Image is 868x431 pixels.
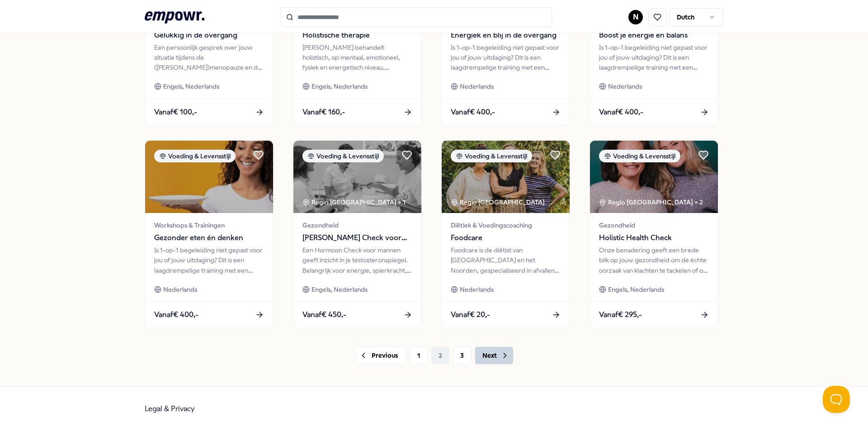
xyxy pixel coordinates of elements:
[154,245,264,275] div: Is 1-op-1 begeleiding niet gepast voor jou of jouw uitdaging? Dit is een laagdrempelige training ...
[460,81,494,91] span: Nederlands
[154,29,264,41] span: Gelukkig in de overgang
[451,245,561,275] div: Foodcare is de diëtist van [GEOGRAPHIC_DATA] en het Noorden, gespecialiseerd in afvallen, darmpro...
[163,284,197,294] span: Nederlands
[599,106,643,118] span: Vanaf € 400,-
[451,106,495,118] span: Vanaf € 400,-
[599,29,709,41] span: Boost je energie en balans
[599,150,680,162] div: Voeding & Levensstijl
[460,284,494,294] span: Nederlands
[154,232,264,244] span: Gezonder eten én denken
[154,43,264,73] div: Een persoonlijk gesprek over jouw situatie tijdens de ([PERSON_NAME])menopauze en de impact op jo...
[599,245,709,275] div: Onze benadering geeft een brede blik op jouw gezondheid om de échte oorzaak van klachten te tacke...
[311,284,368,294] span: Engels, Nederlands
[451,29,561,41] span: Energiek en blij in de overgang
[154,309,198,321] span: Vanaf € 400,-
[302,220,412,230] span: Gezondheid
[302,150,384,162] div: Voeding & Levensstijl
[302,106,345,118] span: Vanaf € 160,-
[302,43,412,73] div: [PERSON_NAME] behandelt holistisch, op mentaal, emotioneel, fysiek en energetisch niveau, waardoo...
[599,232,709,244] span: Holistic Health Check
[145,404,195,413] a: Legal & Privacy
[451,150,532,162] div: Voeding & Levensstijl
[154,106,197,118] span: Vanaf € 100,-
[311,81,368,91] span: Engels, Nederlands
[599,197,703,207] div: Regio [GEOGRAPHIC_DATA] + 2
[453,346,471,365] button: 3
[293,141,421,213] img: package image
[599,43,709,73] div: Is 1-op-1 begeleiding niet gepast voor jou of jouw uitdaging? Dit is een laagdrempelige training ...
[302,309,346,321] span: Vanaf € 450,-
[451,43,561,73] div: Is 1-op-1 begeleiding niet gepast voor jou of jouw uitdaging? Dit is een laagdrempelige training ...
[475,346,514,365] button: Next
[293,140,422,328] a: package imageVoeding & LevensstijlRegio [GEOGRAPHIC_DATA] + 1Gezondheid[PERSON_NAME] Check voor M...
[608,284,664,294] span: Engels, Nederlands
[451,197,546,207] div: Regio [GEOGRAPHIC_DATA]
[302,29,412,41] span: Holistische therapie
[154,150,236,162] div: Voeding & Levensstijl
[154,220,264,230] span: Workshops & Trainingen
[451,232,561,244] span: Foodcare
[599,220,709,230] span: Gezondheid
[442,141,570,213] img: package image
[590,140,718,328] a: package imageVoeding & LevensstijlRegio [GEOGRAPHIC_DATA] + 2GezondheidHolistic Health CheckOnze ...
[451,220,561,230] span: Diëtiek & Voedingscoaching
[823,386,850,413] iframe: Help Scout Beacon - Open
[608,81,642,91] span: Nederlands
[451,309,490,321] span: Vanaf € 20,-
[355,346,406,365] button: Previous
[145,140,274,328] a: package imageVoeding & LevensstijlWorkshops & TrainingenGezonder eten én denkenIs 1-op-1 begeleid...
[410,346,428,365] button: 1
[441,140,570,328] a: package imageVoeding & LevensstijlRegio [GEOGRAPHIC_DATA] Diëtiek & VoedingscoachingFoodcareFoodc...
[302,245,412,275] div: Een Hormoon Check voor mannen geeft inzicht in je testosteronspiegel. Belangrijk voor energie, sp...
[163,81,219,91] span: Engels, Nederlands
[628,10,643,24] button: N
[145,141,273,213] img: package image
[302,197,406,207] div: Regio [GEOGRAPHIC_DATA] + 1
[302,232,412,244] span: [PERSON_NAME] Check voor Mannen
[590,141,718,213] img: package image
[281,7,552,27] input: Search for products, categories or subcategories
[599,309,642,321] span: Vanaf € 295,-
